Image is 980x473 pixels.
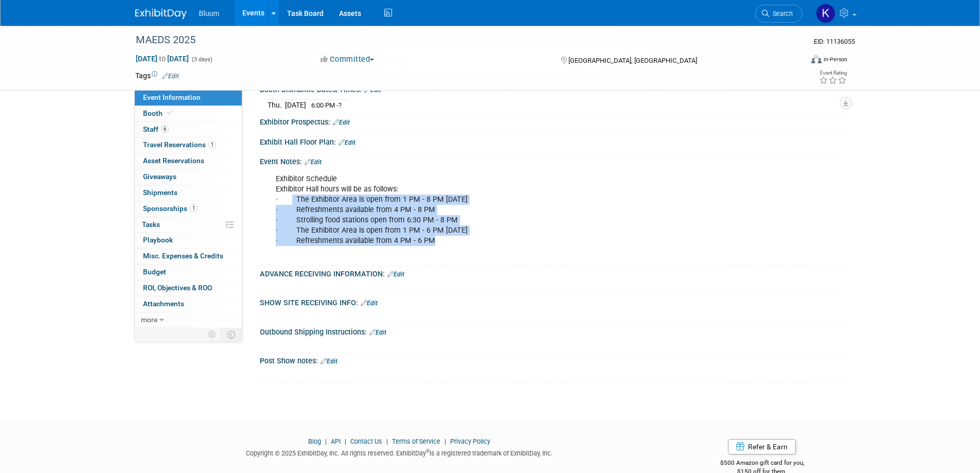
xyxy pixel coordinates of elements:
span: 6:00 PM - [311,101,342,109]
div: Exhibitor Schedule Exhibitor Hall hours will be as follows: · The Exhibitor Area is open from 1 P... [269,169,732,262]
span: Event Information [143,93,201,101]
span: 1 [208,141,216,149]
td: Toggle Event Tabs [221,328,242,341]
span: Staff [143,125,169,133]
span: Giveaways [143,172,176,181]
span: Playbook [143,236,173,244]
a: Edit [333,119,350,126]
td: Tags [135,71,179,81]
span: [GEOGRAPHIC_DATA], [GEOGRAPHIC_DATA] [568,57,697,64]
td: Personalize Event Tab Strip [203,328,221,341]
span: | [342,437,349,445]
a: Shipments [135,185,242,201]
div: Event Format [742,54,848,69]
button: Committed [317,54,378,65]
a: Edit [338,139,355,146]
div: Post Show notes: [260,353,845,366]
span: Tasks [142,220,160,229]
span: | [442,437,449,445]
a: Terms of Service [392,437,440,445]
a: Edit [305,159,322,166]
a: Edit [320,358,337,365]
a: Staff6 [135,122,242,137]
span: more [141,316,157,324]
div: In-Person [823,56,847,63]
span: Shipments [143,188,177,197]
div: Exhibit Hall Floor Plan: [260,134,845,148]
span: Budget [143,268,166,276]
a: Blog [308,437,321,445]
td: Thu. [268,99,285,110]
div: MAEDS 2025 [132,31,787,49]
a: Event Information [135,90,242,106]
div: Copyright © 2025 ExhibitDay, Inc. All rights reserved. ExhibitDay is a registered trademark of Ex... [135,446,664,458]
a: Edit [162,73,179,80]
div: Event Notes: [260,154,845,167]
span: | [384,437,390,445]
a: ROI, Objectives & ROO [135,281,242,296]
img: ExhibitDay [135,9,187,19]
img: Kellie Noller [816,4,835,23]
span: Sponsorships [143,204,198,213]
a: Edit [369,329,386,336]
div: Exhibitor Prospectus: [260,114,845,128]
a: Contact Us [350,437,382,445]
span: Event ID: 11136055 [814,38,855,45]
span: ? [338,101,342,109]
a: Edit [387,271,404,278]
span: Booth [143,109,174,117]
a: Booth [135,106,242,121]
div: ADVANCE RECEIVING INFORMATION: [260,266,845,279]
span: to [157,55,167,63]
a: Budget [135,265,242,280]
span: Bluum [199,9,220,17]
a: Playbook [135,233,242,248]
span: Search [769,10,793,17]
a: Misc. Expenses & Credits [135,249,242,264]
a: Travel Reservations1 [135,137,242,153]
a: Privacy Policy [450,437,490,445]
span: [DATE] [DATE] [135,54,189,63]
i: Booth reservation complete [167,110,172,116]
span: ROI, Objectives & ROO [143,284,212,292]
img: Format-Inperson.png [811,55,822,63]
a: Sponsorships1 [135,201,242,217]
div: Outbound Shipping Instructions: [260,324,845,338]
a: Refer & Earn [728,439,796,454]
a: more [135,312,242,328]
span: 1 [190,204,198,212]
a: Giveaways [135,169,242,185]
span: 6 [161,125,169,133]
span: Misc. Expenses & Credits [143,252,223,260]
a: Asset Reservations [135,153,242,169]
div: SHOW SITE RECEIVING INFO: [260,295,845,308]
a: Attachments [135,296,242,312]
span: Asset Reservations [143,156,204,165]
a: Tasks [135,217,242,233]
a: API [331,437,341,445]
span: (3 days) [191,56,212,63]
a: Search [755,5,803,23]
span: Attachments [143,300,184,308]
span: | [323,437,329,445]
a: Edit [361,300,378,307]
span: Travel Reservations [143,141,216,149]
sup: ® [426,448,430,454]
div: Event Rating [819,71,847,76]
td: [DATE] [285,99,306,110]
